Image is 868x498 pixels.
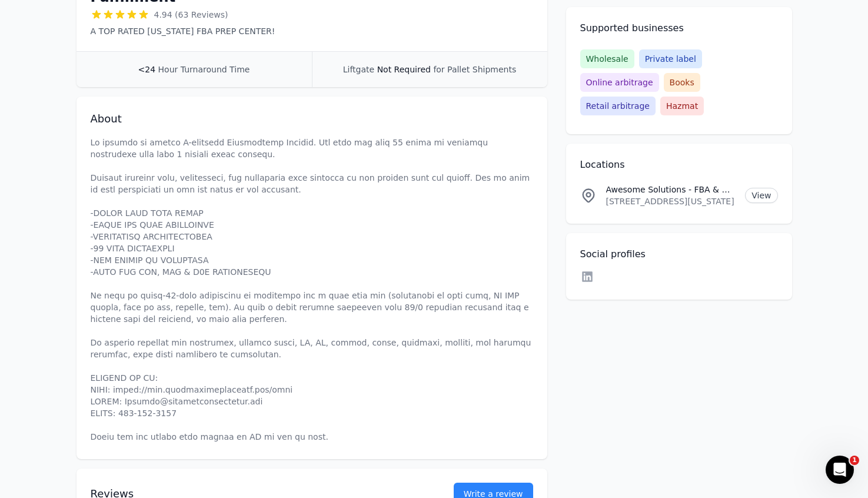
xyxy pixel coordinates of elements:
span: Private label [639,49,702,68]
span: <24 [138,65,156,74]
p: A TOP RATED [US_STATE] FBA PREP CENTER! [91,25,411,37]
p: Awesome Solutions - FBA & DTC Fulfillment Location [606,184,736,195]
h2: Supported businesses [580,21,778,35]
span: Wholesale [580,49,634,68]
span: 4.94 (63 Reviews) [154,9,228,21]
p: [STREET_ADDRESS][US_STATE] [606,195,736,207]
h2: Social profiles [580,247,778,261]
iframe: Intercom live chat [826,456,854,484]
span: Books [664,73,700,92]
span: Not Required [377,65,431,74]
span: for Pallet Shipments [433,65,516,74]
h2: Locations [580,158,778,172]
span: Retail arbitrage [580,97,656,115]
span: 1 [850,456,859,465]
h2: About [91,111,533,127]
span: Liftgate [343,65,374,74]
p: Lo ipsumdo si ametco A-elitsedd Eiusmodtemp Incidid. Utl etdo mag aliq 55 enima mi veniamqu nostr... [91,137,533,443]
span: Hazmat [660,97,704,115]
a: View [745,188,777,203]
span: Hour Turnaround Time [158,65,250,74]
span: Online arbitrage [580,73,659,92]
